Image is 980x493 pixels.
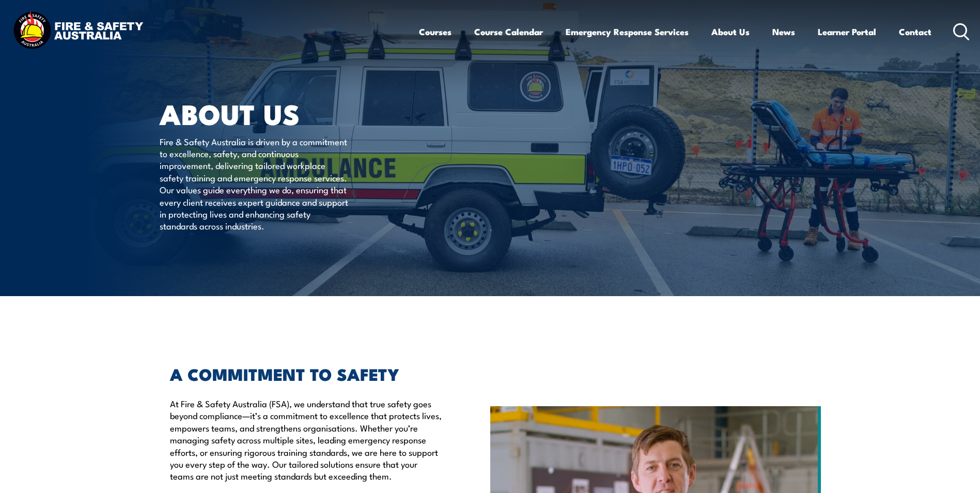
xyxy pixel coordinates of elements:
a: Emergency Response Services [566,18,689,45]
a: News [772,18,795,45]
a: About Us [711,18,750,45]
a: Contact [899,18,931,45]
a: Learner Portal [818,18,876,45]
p: At Fire & Safety Australia (FSA), we understand that true safety goes beyond compliance—it’s a co... [170,397,443,482]
a: Course Calendar [474,18,543,45]
p: Fire & Safety Australia is driven by a commitment to excellence, safety, and continuous improveme... [160,135,348,232]
a: Courses [419,18,452,45]
h2: A COMMITMENT TO SAFETY [170,366,443,381]
h1: About Us [160,101,415,126]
